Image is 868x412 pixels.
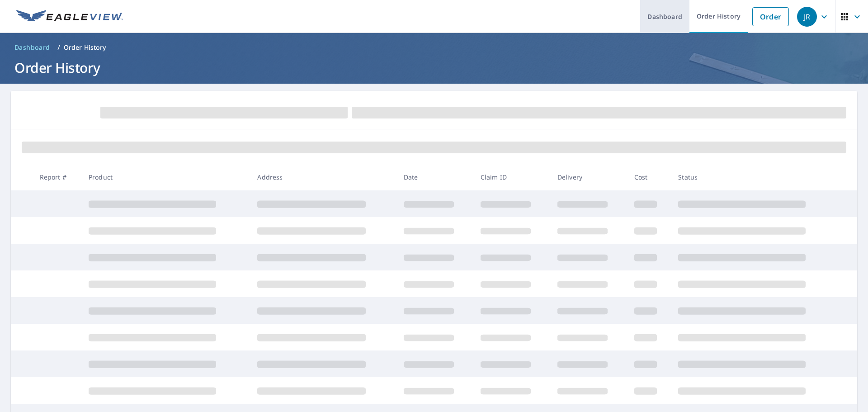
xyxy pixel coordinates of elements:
th: Cost [627,164,671,190]
th: Delivery [550,164,627,190]
th: Date [396,164,473,190]
p: Order History [64,43,106,52]
th: Address [250,164,396,190]
th: Claim ID [473,164,550,190]
a: Order [752,7,789,26]
th: Report # [33,164,81,190]
h1: Order History [11,58,857,77]
div: JR [797,7,817,27]
th: Status [671,164,840,190]
th: Product [81,164,250,190]
span: Dashboard [14,43,50,52]
img: EV Logo [16,10,123,24]
a: Dashboard [11,40,54,55]
li: / [57,42,60,53]
nav: breadcrumb [11,40,857,55]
